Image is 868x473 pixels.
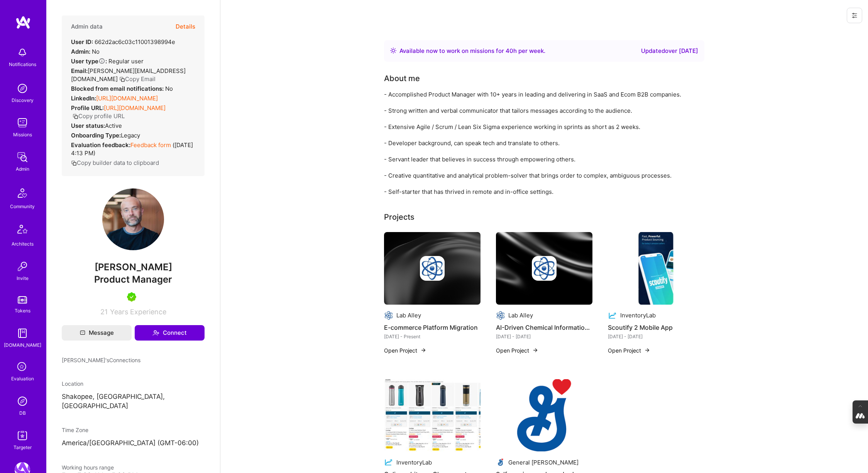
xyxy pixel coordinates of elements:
div: 662d2ac6c03c11001398994e [71,38,175,46]
button: Copy builder data to clipboard [71,159,159,167]
i: icon SelectionTeam [15,360,30,375]
span: [PERSON_NAME][EMAIL_ADDRESS][DOMAIN_NAME] [71,67,186,83]
h4: Scoutify 2 Mobile App [608,322,704,332]
strong: Blocked from email notifications: [71,85,165,92]
img: Company logo [384,311,393,320]
div: About me [384,73,420,84]
i: icon Copy [119,76,125,82]
div: No [71,47,100,56]
div: [DOMAIN_NAME] [4,341,41,349]
span: [PERSON_NAME] [62,261,205,273]
img: Community [13,184,32,202]
span: Time Zone [62,427,88,433]
img: Online arbitrage Chrome extension for Amazon sellers [384,379,481,452]
div: Tokens [15,307,30,315]
img: arrow-right [532,347,538,353]
a: [URL][DOMAIN_NAME] [104,104,166,112]
i: icon Mail [80,330,85,336]
button: Details [176,15,195,38]
div: InventoryLab [620,311,656,319]
div: Available now to work on missions for h per week . [399,46,545,56]
i: icon Connect [152,329,159,336]
img: Skill Targeter [15,428,30,443]
div: Missions [13,131,32,139]
span: Years Experience [110,308,166,316]
img: teamwork [15,115,30,131]
img: User Avatar [102,188,164,250]
img: Company logo [496,458,505,467]
span: [PERSON_NAME]'s Connections [62,356,140,364]
img: guide book [15,326,30,341]
img: Invite [15,259,30,274]
img: admin teamwork [15,149,30,165]
div: [DATE] - [DATE] [496,332,592,341]
div: Targeter [14,443,32,451]
a: Feedback form [130,141,171,149]
div: InventoryLab [396,458,432,466]
button: Connect [135,325,205,341]
div: General [PERSON_NAME] [508,458,579,466]
button: Open Project [608,346,650,354]
img: Architects [13,221,32,240]
i: icon Copy [73,114,78,119]
div: [DATE] - [DATE] [608,332,704,341]
strong: LinkedIn: [71,95,96,102]
span: legacy [121,132,140,139]
i: icon Copy [71,160,77,166]
strong: Onboarding Type: [71,132,121,139]
img: Availability [390,47,396,54]
a: [URL][DOMAIN_NAME] [96,95,158,102]
img: A.Teamer in Residence [127,292,136,302]
button: Open Project [496,346,538,354]
span: Product Manager [94,274,172,285]
span: Active [105,122,122,129]
span: 40 [506,47,513,54]
img: cover [384,232,481,305]
div: [DATE] - Present [384,332,481,341]
img: Self-service employee badge system [496,379,592,452]
div: Architects [12,240,34,248]
strong: User type : [71,58,107,65]
img: Admin Search [15,393,30,409]
img: Company logo [608,311,617,320]
div: Invite [17,274,29,282]
span: 21 [100,308,108,316]
div: Regular user [71,57,144,65]
h4: Admin data [71,23,103,30]
button: Copy Email [119,75,156,83]
img: Company logo [532,256,557,281]
p: Shakopee, [GEOGRAPHIC_DATA], [GEOGRAPHIC_DATA] [62,392,205,411]
div: Admin [16,165,29,173]
div: Updated over [DATE] [641,46,698,56]
div: Lab Alley [508,311,533,319]
strong: User ID: [71,38,93,46]
i: Help [98,58,105,64]
strong: Profile URL: [71,104,104,112]
div: Evaluation [11,375,34,383]
h4: AI-Driven Chemical Information Chatbot [496,322,592,332]
div: Location [62,380,205,388]
div: Community [10,202,35,210]
img: tokens [18,296,27,303]
img: Company logo [496,311,505,320]
div: Lab Alley [396,311,421,319]
strong: Evaluation feedback: [71,141,130,149]
img: Company logo [420,256,445,281]
img: logo [15,15,31,29]
img: arrow-right [420,347,426,353]
span: Working hours range [62,464,114,471]
strong: Email: [71,67,88,75]
div: Discovery [12,96,34,104]
img: discovery [15,81,30,96]
div: DB [19,409,26,417]
h4: E-commerce Platform Migration [384,322,481,332]
strong: User status: [71,122,105,129]
button: Message [62,325,132,341]
div: ( [DATE] 4:13 PM ) [71,141,195,157]
img: arrow-right [644,347,650,353]
img: Company logo [384,458,393,467]
img: cover [496,232,592,305]
img: Scoutify 2 Mobile App [608,232,704,305]
p: America/[GEOGRAPHIC_DATA] (GMT-06:00 ) [62,439,205,448]
div: Projects [384,211,415,223]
